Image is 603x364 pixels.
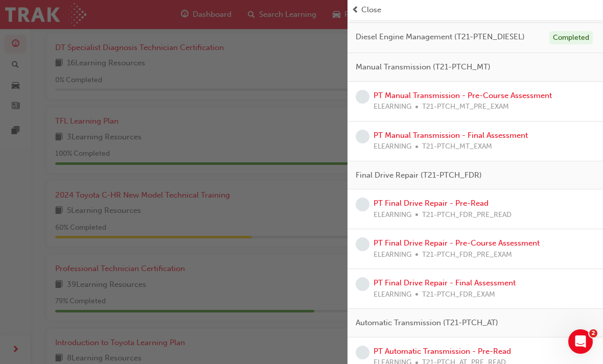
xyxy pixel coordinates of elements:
span: T21-PTCH_MT_PRE_EXAM [422,101,509,113]
a: PT Final Drive Repair - Final Assessment [374,278,516,287]
button: prev-iconClose [352,4,599,16]
span: Automatic Transmission (T21-PTCH_AT) [356,317,498,329]
span: learningRecordVerb_NONE-icon [356,277,369,291]
a: PT Final Drive Repair - Pre-Read [374,199,489,208]
span: Manual Transmission (T21-PTCH_MT) [356,61,491,73]
span: T21-PTCH_FDR_PRE_EXAM [422,249,512,261]
span: T21-PTCH_FDR_EXAM [422,289,495,301]
span: ELEARNING [374,249,411,261]
span: ELEARNING [374,209,411,221]
span: learningRecordVerb_NONE-icon [356,90,369,104]
span: learningRecordVerb_NONE-icon [356,130,369,143]
span: Final Drive Repair (T21-PTCH_FDR) [356,169,482,181]
span: T21-PTCH_FDR_PRE_READ [422,209,512,221]
a: PT Final Drive Repair - Pre-Course Assessment [374,238,540,248]
a: PT Manual Transmission - Final Assessment [374,131,528,140]
span: ELEARNING [374,141,411,153]
span: learningRecordVerb_NONE-icon [356,346,369,359]
iframe: Intercom live chat [568,329,593,354]
span: prev-icon [352,4,359,16]
span: 2 [589,329,597,337]
div: Completed [549,31,593,45]
span: ELEARNING [374,101,411,113]
span: learningRecordVerb_NONE-icon [356,198,369,211]
span: learningRecordVerb_NONE-icon [356,237,369,251]
span: Close [361,4,381,16]
a: PT Manual Transmission - Pre-Course Assessment [374,91,552,100]
span: ELEARNING [374,289,411,301]
a: PT Automatic Transmission - Pre-Read [374,347,511,356]
span: T21-PTCH_MT_EXAM [422,141,492,153]
span: Diesel Engine Management (T21-PTEN_DIESEL) [356,31,525,43]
